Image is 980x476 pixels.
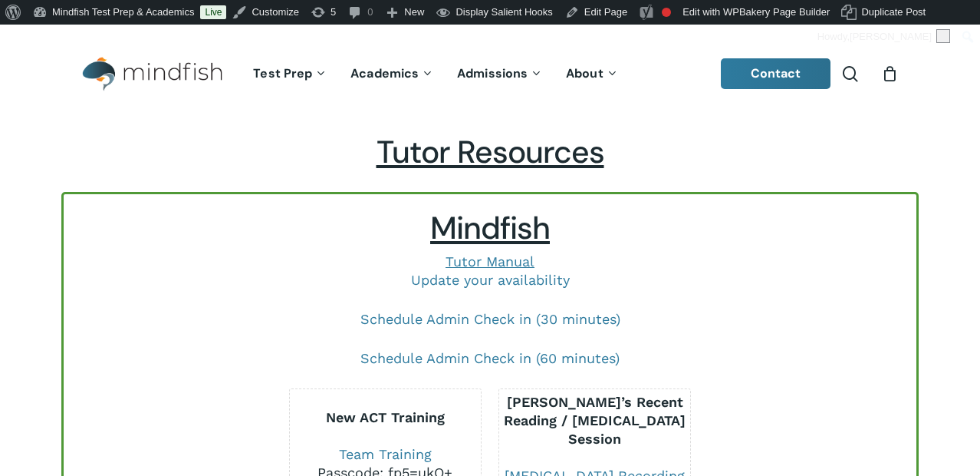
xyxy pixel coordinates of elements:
[446,253,534,269] a: Tutor Manual
[350,65,419,81] span: Academics
[242,68,339,81] a: Test Prep
[377,132,604,173] span: Tutor Resources
[504,394,686,447] b: [PERSON_NAME]’s Recent Reading / [MEDICAL_DATA] Session
[554,68,630,81] a: About
[360,350,620,366] a: Schedule Admin Check in (60 minutes)
[411,272,570,288] a: Update your availability
[850,31,932,42] span: [PERSON_NAME]
[253,65,312,81] span: Test Prep
[360,311,620,327] a: Schedule Admin Check in (30 minutes)
[457,65,528,81] span: Admissions
[566,65,603,81] span: About
[326,409,445,425] b: New ACT Training
[662,8,671,17] div: Focus keyphrase not set
[61,45,919,103] header: Main Menu
[751,65,801,81] span: Contact
[446,68,554,81] a: Admissions
[721,58,831,89] a: Contact
[430,208,550,249] span: Mindfish
[812,25,956,49] a: Howdy,
[242,45,630,103] nav: Main Menu
[339,446,432,462] a: Team Training
[200,5,226,19] a: Live
[339,68,446,81] a: Academics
